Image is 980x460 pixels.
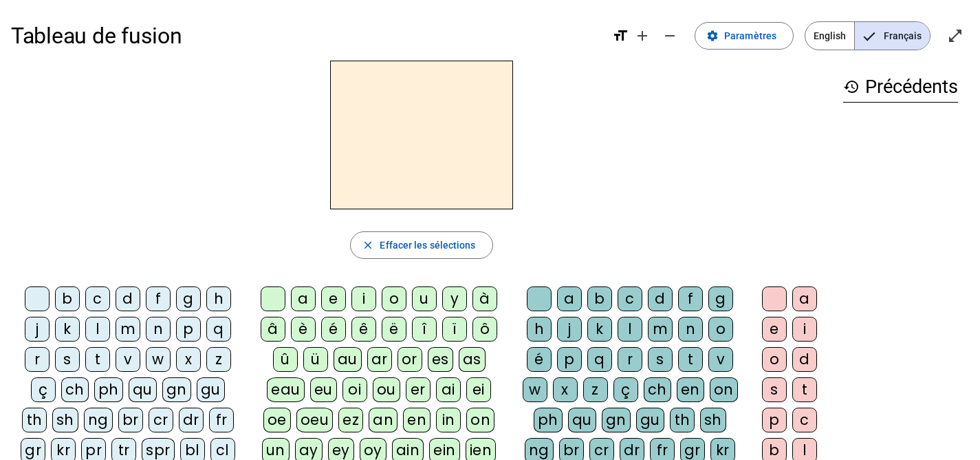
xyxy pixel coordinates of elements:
div: ou [373,377,400,402]
span: Effacer les sélections [380,237,475,253]
div: s [762,377,787,402]
div: br [118,408,143,432]
div: y [442,286,467,311]
div: en [677,377,704,402]
div: eu [310,377,337,402]
div: ar [367,347,392,372]
h1: Tableau de fusion [11,14,601,58]
div: ü [303,347,328,372]
div: î [412,317,437,342]
div: é [321,317,346,342]
div: ô [472,317,497,342]
div: b [55,286,80,311]
div: c [792,408,817,432]
div: a [557,286,582,311]
button: Augmenter la taille de la police [629,22,656,50]
div: i [792,317,817,342]
div: w [146,347,171,372]
div: e [321,286,346,311]
div: ë [382,317,406,342]
div: f [146,286,171,311]
div: i [351,286,376,311]
div: u [412,286,437,311]
div: ch [61,377,89,402]
div: l [85,317,110,342]
div: f [678,286,703,311]
div: ei [466,377,491,402]
span: Français [855,22,930,50]
div: fr [209,408,234,432]
div: n [146,317,171,342]
div: o [382,286,406,311]
div: ai [436,377,461,402]
div: t [792,377,817,402]
div: au [334,347,362,372]
div: û [273,347,298,372]
div: oi [342,377,367,402]
div: or [398,347,422,372]
div: s [648,347,673,372]
div: in [436,408,461,432]
div: gn [602,408,631,432]
div: es [428,347,453,372]
div: o [762,347,787,372]
div: oe [263,408,291,432]
div: ç [31,377,56,402]
div: n [678,317,703,342]
div: r [25,347,50,372]
div: c [618,286,642,311]
div: th [670,408,695,432]
div: er [406,377,431,402]
div: ng [84,408,113,432]
div: z [206,347,231,372]
div: an [369,408,398,432]
div: on [466,408,494,432]
div: s [55,347,80,372]
div: ï [442,317,467,342]
div: t [85,347,110,372]
div: è [291,317,316,342]
div: ez [338,408,363,432]
div: qu [568,408,596,432]
div: h [527,317,552,342]
span: English [805,22,854,50]
div: a [792,286,817,311]
div: a [291,286,316,311]
div: v [708,347,733,372]
mat-icon: history [843,79,860,95]
div: o [708,317,733,342]
div: ç [613,377,638,402]
div: c [85,286,110,311]
div: qu [129,377,157,402]
div: k [55,317,80,342]
mat-button-toggle-group: Language selection [805,21,930,50]
div: l [618,317,642,342]
h3: Précédents [843,72,958,103]
button: Paramètres [695,22,794,50]
div: â [261,317,285,342]
div: dr [179,408,204,432]
div: gu [197,377,225,402]
div: as [459,347,486,372]
mat-icon: add [634,28,651,44]
div: p [762,408,787,432]
div: z [583,377,608,402]
div: p [176,317,201,342]
div: on [710,377,738,402]
div: sh [700,408,726,432]
div: j [557,317,582,342]
mat-icon: remove [662,28,678,44]
div: j [25,317,50,342]
div: w [523,377,547,402]
div: q [587,347,612,372]
div: ph [534,408,563,432]
div: cr [149,408,173,432]
button: Entrer en plein écran [941,22,969,50]
div: m [648,317,673,342]
div: x [176,347,201,372]
div: t [678,347,703,372]
div: k [587,317,612,342]
div: d [648,286,673,311]
div: gn [162,377,191,402]
div: g [176,286,201,311]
